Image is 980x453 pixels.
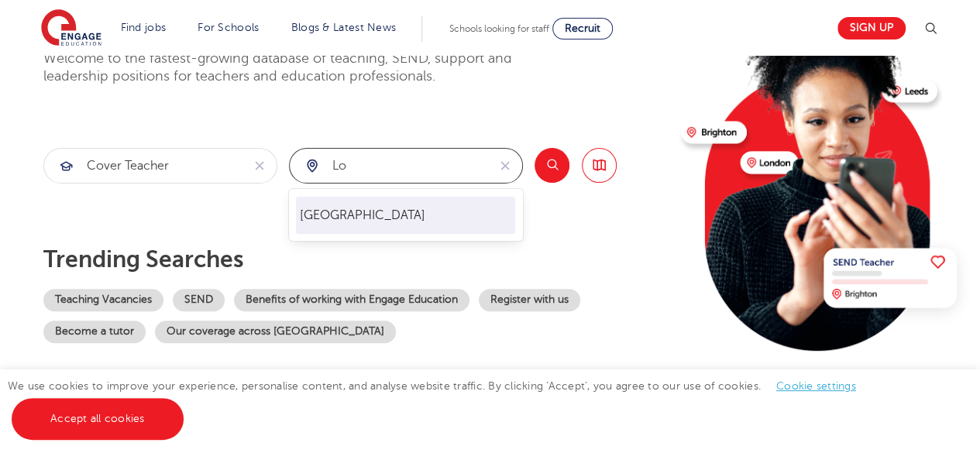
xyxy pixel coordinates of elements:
[8,380,872,424] span: We use cookies to improve your experience, personalise content, and analyse website traffic. By c...
[479,289,580,311] a: Register with us
[121,22,167,33] a: Find jobs
[296,197,515,234] li: [GEOGRAPHIC_DATA]
[198,22,259,33] a: For Schools
[242,149,277,183] button: Clear
[234,289,469,311] a: Benefits of working with Engage Education
[43,321,146,343] a: Become a tutor
[43,245,669,273] p: Trending searches
[837,17,906,39] a: Sign up
[173,289,225,311] a: SEND
[12,398,184,440] a: Accept all cookies
[296,197,515,234] ul: Submit
[565,22,600,34] span: Recruit
[289,148,523,184] div: Submit
[291,22,397,33] a: Blogs & Latest News
[43,289,163,311] a: Teaching Vacancies
[487,149,522,183] button: Clear
[535,148,569,183] button: Search
[43,148,277,184] div: Submit
[449,23,549,34] span: Schools looking for staff
[290,149,487,183] input: Submit
[155,321,396,343] a: Our coverage across [GEOGRAPHIC_DATA]
[43,50,555,86] p: Welcome to the fastest-growing database of teaching, SEND, support and leadership positions for t...
[552,18,613,39] a: Recruit
[41,9,101,48] img: Engage Education
[44,149,242,183] input: Submit
[776,380,856,392] a: Cookie settings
